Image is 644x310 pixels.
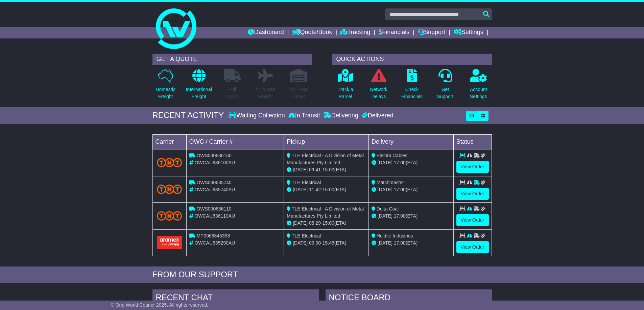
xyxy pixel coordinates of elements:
[111,302,209,308] span: © One World Courier 2025. All rights reserved.
[284,134,369,149] td: Pickup
[456,161,489,173] a: View Order
[293,187,308,192] span: [DATE]
[196,233,230,238] span: MP0068845398
[372,186,451,193] div: (ETA)
[196,206,232,212] span: OWS000636110
[454,27,483,38] a: Settings
[323,187,334,192] span: 16:00
[157,236,182,249] img: Aramex.png
[369,68,387,104] a: NetworkDelays
[323,220,334,226] span: 15:00
[470,68,487,104] a: AccountSettings
[224,86,241,100] p: Full Loads
[309,220,321,226] span: 08:29
[453,134,492,149] td: Status
[378,160,392,165] span: [DATE]
[155,68,175,104] a: DomesticFreight
[437,86,453,100] p: Get Support
[229,112,286,119] div: Waiting Collection
[377,153,407,158] span: Electra Cables
[292,27,332,38] a: Quote/Book
[340,27,370,38] a: Tracking
[196,180,232,185] span: OWS000635740
[377,180,404,185] span: Matchmaster
[287,153,364,165] span: TLE Electrical - A Division of Metal Manufactures Pty Limited
[368,134,453,149] td: Delivery
[378,187,392,192] span: [DATE]
[256,86,276,100] p: Air & Sea Freight
[152,134,186,149] td: Carrier
[196,153,232,158] span: OWS000636160
[287,166,366,173] div: - (ETA)
[186,86,212,100] p: International Freight
[456,214,489,226] a: View Order
[378,213,392,219] span: [DATE]
[287,186,366,193] div: - (ETA)
[194,187,235,192] span: OWCAU635740AU
[293,240,308,246] span: [DATE]
[309,187,321,192] span: 11:42
[287,220,366,227] div: - (ETA)
[194,240,235,246] span: OWCAU635290AU
[338,86,353,100] p: Track a Parcel
[293,167,308,172] span: [DATE]
[379,27,409,38] a: Financials
[156,86,175,100] p: Domestic Freight
[377,233,413,238] span: Holdite Industries
[323,167,334,172] span: 15:00
[370,86,387,100] p: Network Delays
[186,134,284,149] td: OWC / Carrier #
[394,240,406,246] span: 17:00
[456,241,489,253] a: View Order
[326,289,492,308] div: NOTICE BOARD
[323,240,334,246] span: 15:45
[152,270,492,280] div: FROM OUR SUPPORT
[372,239,451,247] div: (ETA)
[194,160,235,165] span: OWCAU636160AU
[287,206,364,219] span: TLE Electrical - A Division of Metal Manufactures Pty Limited
[157,211,182,220] img: TNT_Domestic.png
[394,160,406,165] span: 17:00
[372,213,451,220] div: (ETA)
[194,213,235,219] span: OWCAU636110AU
[394,187,406,192] span: 17:00
[152,289,319,308] div: RECENT CHAT
[152,54,312,65] div: GET A QUOTE
[377,206,399,212] span: Delta Coal
[360,112,393,119] div: Delivered
[332,54,492,65] div: QUICK ACTIONS
[157,158,182,167] img: TNT_Domestic.png
[456,188,489,200] a: View Order
[292,180,321,185] span: TLE Electrical
[186,68,212,104] a: InternationalFreight
[248,27,284,38] a: Dashboard
[322,112,360,119] div: Delivering
[293,220,308,226] span: [DATE]
[337,68,354,104] a: Track aParcel
[401,86,423,100] p: Check Financials
[287,112,322,119] div: In Transit
[378,240,392,246] span: [DATE]
[470,86,487,100] p: Account Settings
[287,239,366,247] div: - (ETA)
[309,240,321,246] span: 09:00
[157,185,182,194] img: TNT_Domestic.png
[372,159,451,166] div: (ETA)
[436,68,454,104] a: GetSupport
[418,27,445,38] a: Support
[292,233,321,238] span: TLE Electrical
[290,86,308,100] p: Air / Sea Depot
[309,167,321,172] span: 09:41
[152,111,229,120] div: RECENT ACTIVITY -
[401,68,423,104] a: CheckFinancials
[394,213,406,219] span: 17:00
